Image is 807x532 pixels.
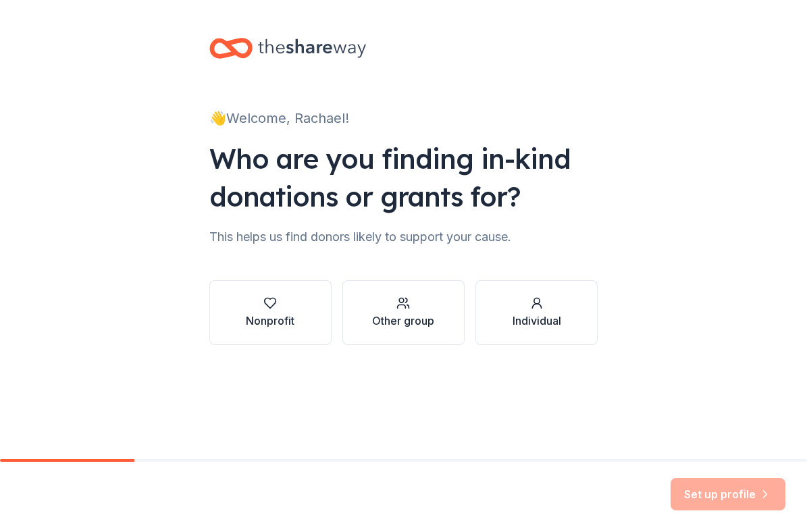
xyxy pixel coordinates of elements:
[475,280,598,345] button: Individual
[209,280,332,345] button: Nonprofit
[209,107,598,129] div: 👋 Welcome, Rachael!
[372,313,434,329] div: Other group
[246,313,294,329] div: Nonprofit
[209,226,598,248] div: This helps us find donors likely to support your cause.
[513,313,561,329] div: Individual
[209,140,598,215] div: Who are you finding in-kind donations or grants for?
[342,280,465,345] button: Other group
